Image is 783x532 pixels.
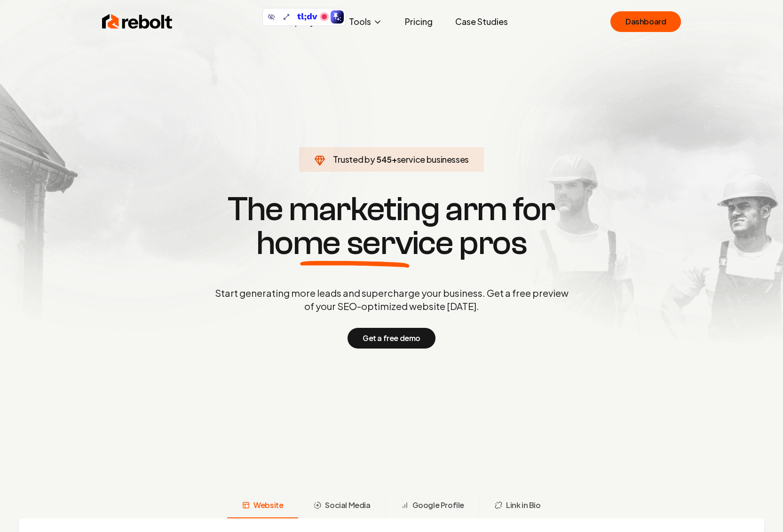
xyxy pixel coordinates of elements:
[610,11,681,32] a: Dashboard
[506,500,541,511] span: Link in Bio
[102,12,173,31] img: Rebolt Logo
[448,12,515,31] a: Case Studies
[325,500,370,511] span: Social Media
[392,154,397,165] span: +
[376,153,392,166] span: 545
[256,226,453,260] span: home service
[397,12,440,31] a: Pricing
[166,192,617,260] h1: The marketing arm for pros
[298,494,385,518] button: Social Media
[213,286,570,313] p: Start generating more leads and supercharge your business. Get a free preview of your SEO-optimiz...
[348,328,435,349] button: Get a free demo
[253,500,283,511] span: Website
[479,494,556,518] button: Link in Bio
[397,154,469,165] span: service businesses
[386,494,479,518] button: Google Profile
[333,154,375,165] span: Trusted by
[412,500,464,511] span: Google Profile
[341,12,390,31] button: Tools
[227,494,298,518] button: Website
